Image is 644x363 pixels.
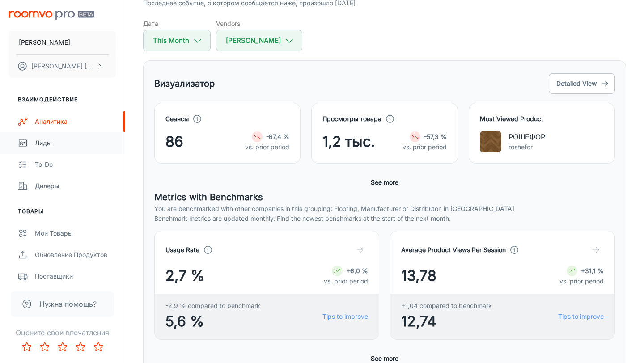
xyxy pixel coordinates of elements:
h5: Визуализатор [154,77,215,90]
button: See more [367,174,402,190]
p: [PERSON_NAME] [PERSON_NAME] [31,61,94,71]
p: vs. prior period [245,142,289,152]
div: To-do [35,160,116,169]
h4: Сеансы [165,114,189,124]
button: Rate 4 star [72,338,89,356]
h5: Дата [143,19,211,28]
strong: -57,3 % [424,133,447,140]
span: 5,6 % [165,311,260,332]
p: vs. prior period [402,142,447,152]
div: Поставщики [35,271,116,281]
h5: Metrics with Benchmarks [154,190,615,204]
strong: +6,0 % [346,267,368,274]
button: Rate 5 star [89,338,107,356]
strong: +31,1 % [581,267,604,274]
span: +1,04 compared to benchmark [401,301,492,311]
a: Tips to improve [322,312,368,321]
div: Аналитика [35,117,116,127]
span: Нужна помощь? [39,299,97,309]
p: [PERSON_NAME] [19,38,70,47]
p: Benchmark metrics are updated monthly. Find the newest benchmarks at the start of the next month. [154,214,615,224]
span: 86 [165,131,183,152]
button: Rate 2 star [36,338,54,356]
button: [PERSON_NAME] [216,30,302,51]
button: Rate 3 star [54,338,72,356]
span: 12,74 [401,311,492,332]
span: 2,7 % [165,265,204,287]
h4: Most Viewed Product [480,114,604,124]
p: Оцените свои впечатления [7,327,118,338]
strong: -67,4 % [266,133,289,140]
p: РОШЕФОР [508,131,545,142]
p: vs. prior period [324,276,368,286]
h4: Average Product Views Per Session [401,245,506,255]
img: РОШЕФОР [480,131,501,152]
button: Detailed View [549,73,615,94]
h4: Просмотры товара [322,114,381,124]
div: Лиды [35,138,116,148]
button: [PERSON_NAME] [PERSON_NAME] [9,55,116,78]
h4: Usage Rate [165,245,199,255]
p: roshefor [508,142,545,152]
div: Мои товары [35,228,116,238]
div: Обновление продуктов [35,250,116,260]
a: Tips to improve [558,312,604,321]
button: Rate 1 star [18,338,36,356]
span: 13,78 [401,265,436,287]
img: Roomvo PRO Beta [9,11,94,20]
button: This Month [143,30,211,51]
h5: Vendors [216,19,302,28]
button: [PERSON_NAME] [9,31,116,54]
div: Дилеры [35,181,116,191]
p: You are benchmarked with other companies in this grouping: Flooring, Manufacturer or Distributor,... [154,204,615,214]
span: -2,9 % compared to benchmark [165,301,260,311]
span: 1,2 тыс. [322,131,375,152]
p: vs. prior period [559,276,604,286]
